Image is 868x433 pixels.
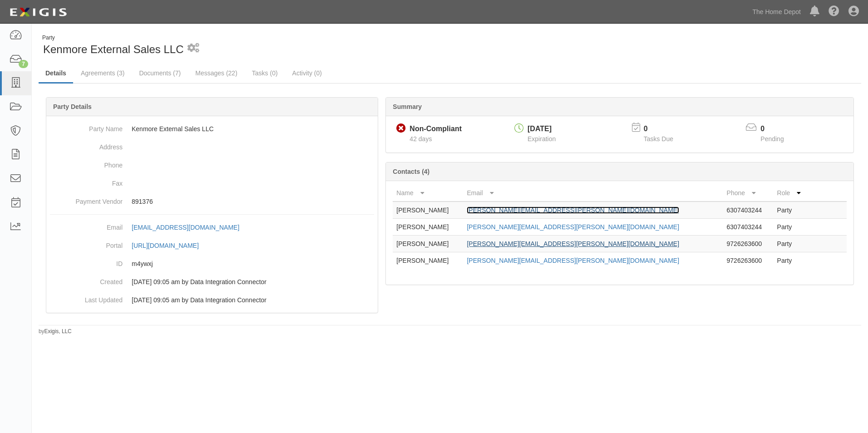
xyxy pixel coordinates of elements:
dd: 07/16/2024 09:05 am by Data Integration Connector [50,273,374,291]
div: 7 [19,60,28,68]
a: [PERSON_NAME][EMAIL_ADDRESS][PERSON_NAME][DOMAIN_NAME] [467,257,679,264]
a: Tasks (0) [245,64,285,82]
a: Activity (0) [286,64,329,82]
i: Help Center - Complianz [829,6,839,17]
p: 891376 [132,197,374,206]
dt: Payment Vendor [50,192,123,206]
th: Role [774,185,810,202]
b: Party Details [53,103,92,110]
td: [PERSON_NAME] [393,252,463,269]
div: [EMAIL_ADDRESS][DOMAIN_NAME] [132,223,239,232]
span: Tasks Due [644,135,673,143]
img: logo-5460c22ac91f19d4615b14bd174203de0afe785f0fc80cf4dbbc73dc1793850b.png [7,4,69,20]
th: Phone [723,185,774,202]
dd: 07/16/2024 09:05 am by Data Integration Connector [50,291,374,309]
div: Kenmore External Sales LLC [39,34,443,57]
dd: m4ywxj [50,255,374,273]
a: Exigis, LLC [44,328,72,335]
a: Documents (7) [132,64,187,82]
div: Non-Compliant [409,124,462,134]
small: by [39,328,72,335]
a: [PERSON_NAME][EMAIL_ADDRESS][PERSON_NAME][DOMAIN_NAME] [467,240,679,247]
div: [DATE] [528,124,556,134]
a: Messages (22) [188,64,244,82]
dt: Portal [50,236,123,250]
td: Party [774,252,810,269]
dt: ID [50,255,123,268]
span: Pending [760,135,784,143]
td: Party [774,202,810,219]
dt: Email [50,218,123,232]
th: Name [393,185,463,202]
a: Details [39,64,73,84]
dt: Address [50,138,123,152]
td: [PERSON_NAME] [393,219,463,236]
th: Email [463,185,723,202]
td: 9726263600 [723,252,774,269]
a: Agreements (3) [74,64,131,82]
td: [PERSON_NAME] [393,202,463,219]
b: Contacts (4) [393,168,429,175]
a: The Home Depot [748,3,805,21]
dt: Party Name [50,120,123,133]
b: Summary [393,103,422,110]
a: [PERSON_NAME][EMAIL_ADDRESS][PERSON_NAME][DOMAIN_NAME] [467,223,679,231]
a: [PERSON_NAME][EMAIL_ADDRESS][PERSON_NAME][DOMAIN_NAME] [467,207,679,214]
dd: Kenmore External Sales LLC [50,120,374,138]
td: 6307403244 [723,219,774,236]
td: [PERSON_NAME] [393,236,463,252]
span: Expiration [528,135,556,143]
i: Non-Compliant [396,124,406,133]
dt: Fax [50,174,123,188]
td: 9726263600 [723,236,774,252]
p: 0 [760,124,795,134]
a: [URL][DOMAIN_NAME] [132,242,209,249]
td: Party [774,219,810,236]
dt: Created [50,273,123,286]
dt: Last Updated [50,291,123,305]
a: [EMAIL_ADDRESS][DOMAIN_NAME] [132,224,249,231]
td: Party [774,236,810,252]
td: 6307403244 [723,202,774,219]
span: Since 08/01/2025 [409,135,432,143]
i: 1 scheduled workflow [187,44,199,53]
p: 0 [644,124,685,134]
span: Kenmore External Sales LLC [43,43,184,55]
div: Party [42,34,184,42]
dt: Phone [50,156,123,170]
